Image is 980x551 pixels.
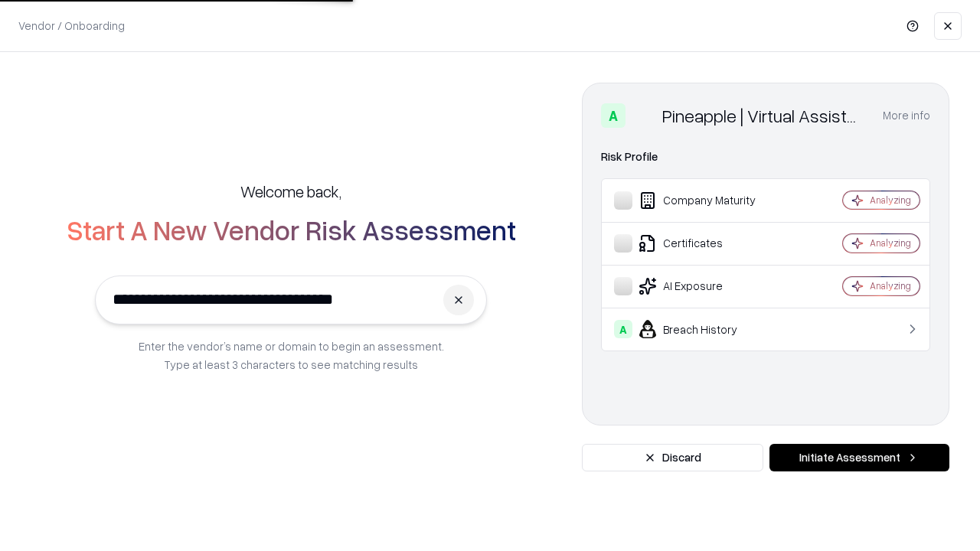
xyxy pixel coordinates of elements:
[870,279,911,292] div: Analyzing
[769,444,949,471] button: Initiate Assessment
[139,337,444,373] p: Enter the vendor’s name or domain to begin an assessment. Type at least 3 characters to see match...
[614,234,797,253] div: Certificates
[67,214,516,245] h2: Start A New Vendor Risk Assessment
[601,103,626,128] div: A
[870,194,911,207] div: Analyzing
[662,103,864,128] div: Pineapple | Virtual Assistant Agency
[18,18,125,34] p: Vendor / Onboarding
[870,236,911,249] div: Analyzing
[601,148,930,166] div: Risk Profile
[614,191,797,210] div: Company Maturity
[240,181,341,202] h5: Welcome back,
[614,277,797,295] div: AI Exposure
[614,320,797,338] div: Breach History
[883,102,930,129] button: More info
[614,320,632,338] div: A
[582,444,763,471] button: Discard
[632,103,656,128] img: Pineapple | Virtual Assistant Agency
